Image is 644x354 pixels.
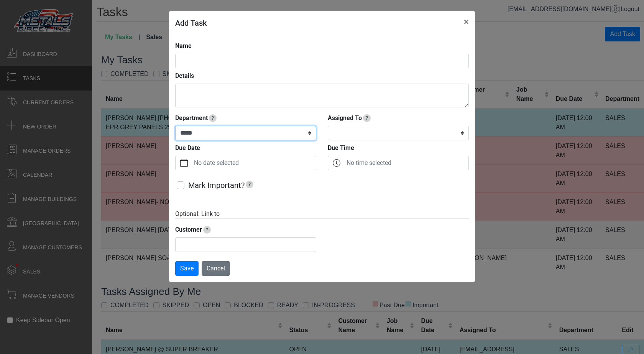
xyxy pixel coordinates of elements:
strong: Assigned To [328,114,362,122]
label: No date selected [192,156,316,170]
button: Cancel [202,261,230,276]
strong: Customer [175,226,202,233]
label: No time selected [345,156,468,170]
span: Save [180,265,194,272]
strong: Due Date [175,144,200,151]
div: Optional: Link to [175,209,469,219]
label: Mark Important? [188,179,255,191]
strong: Details [175,72,194,79]
svg: calendar [180,159,188,167]
span: Start typing to pull up a list of customers. You must select a customer from the list. [203,226,211,234]
span: Marking a task as important will make it show up at the top of task lists [246,181,253,188]
button: clock [328,156,345,170]
span: Selecting a department will automatically assign to an employee in that department [209,114,217,122]
strong: Due Time [328,144,354,151]
button: calendar [176,156,192,170]
strong: Name [175,42,192,49]
span: Track who this task is assigned to [363,114,371,122]
h5: Add Task [175,17,207,29]
svg: clock [333,159,340,167]
strong: Department [175,114,208,122]
button: Save [175,261,199,276]
button: Close [458,11,475,33]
